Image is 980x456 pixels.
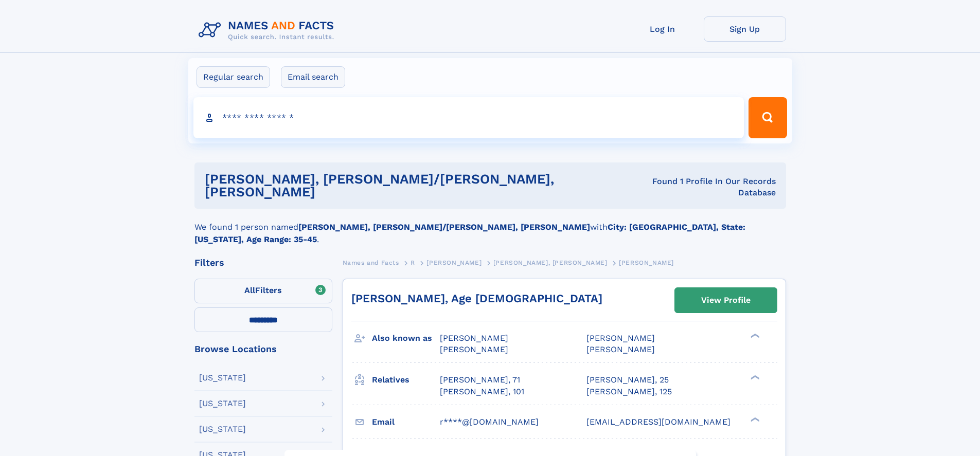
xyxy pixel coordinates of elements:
[748,416,760,423] div: ❯
[298,222,590,232] b: [PERSON_NAME], [PERSON_NAME]/[PERSON_NAME], [PERSON_NAME]
[199,425,246,433] div: [US_STATE]
[426,256,482,269] a: [PERSON_NAME]
[749,97,787,138] button: Search Button
[244,285,255,295] span: All
[586,344,655,354] span: [PERSON_NAME]
[619,259,674,266] span: [PERSON_NAME]
[426,259,482,266] span: [PERSON_NAME]
[372,413,440,431] h3: Email
[193,97,744,138] input: search input
[372,330,440,347] h3: Also known as
[343,256,399,269] a: Names and Facts
[197,66,270,88] label: Regular search
[194,222,745,244] b: City: [GEOGRAPHIC_DATA], State: [US_STATE], Age Range: 35-45
[194,344,332,354] div: Browse Locations
[440,374,520,386] a: [PERSON_NAME], 71
[493,256,608,269] a: [PERSON_NAME], [PERSON_NAME]
[586,386,672,397] a: [PERSON_NAME], 125
[748,374,760,381] div: ❯
[586,417,730,427] span: [EMAIL_ADDRESS][DOMAIN_NAME]
[351,292,602,305] a: [PERSON_NAME], Age [DEMOGRAPHIC_DATA]
[704,16,786,42] a: Sign Up
[199,399,246,408] div: [US_STATE]
[194,258,332,267] div: Filters
[194,209,786,246] div: We found 1 person named with .
[199,374,246,382] div: [US_STATE]
[372,371,440,389] h3: Relatives
[411,259,415,266] span: R
[493,259,608,266] span: [PERSON_NAME], [PERSON_NAME]
[586,374,669,386] a: [PERSON_NAME], 25
[205,173,627,198] h1: [PERSON_NAME], [PERSON_NAME]/[PERSON_NAME], [PERSON_NAME]
[440,344,508,354] span: [PERSON_NAME]
[281,66,345,88] label: Email search
[748,333,760,339] div: ❯
[411,256,415,269] a: R
[586,333,655,343] span: [PERSON_NAME]
[440,333,508,343] span: [PERSON_NAME]
[627,176,775,198] div: Found 1 Profile In Our Records Database
[194,16,343,44] img: Logo Names and Facts
[701,288,751,312] div: View Profile
[675,288,777,313] a: View Profile
[440,386,524,397] a: [PERSON_NAME], 101
[194,279,332,303] label: Filters
[621,16,704,42] a: Log In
